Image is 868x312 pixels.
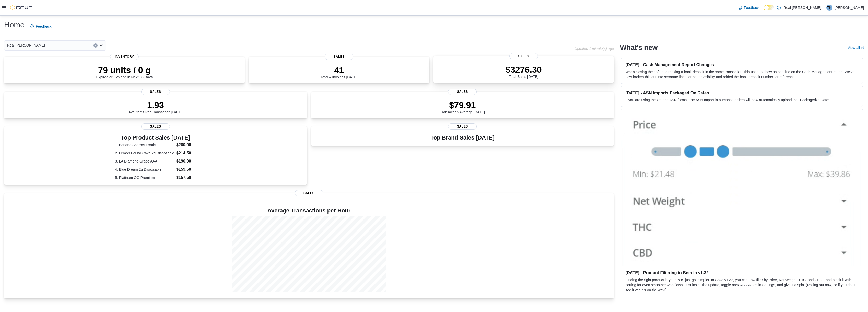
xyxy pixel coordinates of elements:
[861,46,864,49] svg: External link
[574,47,614,51] p: Updated 1 minute(s) ago
[325,54,353,60] span: Sales
[115,159,174,164] dt: 3. LA Diamond Grade AAA
[764,5,774,10] input: Dark Mode
[744,5,759,10] span: Feedback
[509,53,538,59] span: Sales
[295,190,323,196] span: Sales
[506,64,542,75] p: $3276.30
[141,123,170,130] span: Sales
[28,21,53,31] a: Feedback
[826,5,832,11] div: Tyler Neddo
[736,283,758,287] em: Beta Features
[448,123,477,130] span: Sales
[115,167,174,172] dt: 4. Blue Dream 2g Disposable
[36,24,51,29] span: Feedback
[440,100,485,110] p: $79.91
[115,175,174,180] dt: 5. Platinum OG Premium
[96,65,153,75] p: 79 units / 0 g
[321,65,357,75] p: 41
[448,89,477,95] span: Sales
[506,64,542,79] div: Total Sales [DATE]
[783,5,821,11] p: Real [PERSON_NAME]
[625,62,859,67] h3: [DATE] - Cash Management Report Changes
[115,142,174,147] dt: 1. Banana Sherbet Exotic
[115,135,196,141] h3: Top Product Sales [DATE]
[176,158,196,164] dd: $190.00
[7,42,45,48] span: Real [PERSON_NAME]
[115,151,174,156] dt: 2. Lemon Pound Cake 2g Disposable
[4,20,25,30] h1: Home
[625,90,859,95] h3: [DATE] - ASN Imports Packaged On Dates
[848,45,864,50] a: View allExternal link
[128,100,183,110] p: 1.93
[625,277,859,293] p: Finding the right product in your POS just got simpler. In Cova v1.32, you can now filter by Pric...
[96,65,153,79] div: Expired or Expiring in Next 30 Days
[625,69,859,79] p: When closing the safe and making a bank deposit in the same transaction, this used to show as one...
[128,100,183,114] div: Avg Items Per Transaction [DATE]
[141,89,170,95] span: Sales
[625,97,859,102] p: If you are using the Ontario ASN format, the ASN Import in purchase orders will now automatically...
[99,43,103,48] button: Open list of options
[176,166,196,172] dd: $159.50
[110,54,139,60] span: Inventory
[440,100,485,114] div: Transaction Average [DATE]
[176,150,196,156] dd: $214.50
[321,65,357,79] div: Total # Invoices [DATE]
[827,5,831,11] span: TN
[93,43,98,48] button: Clear input
[8,207,610,214] h4: Average Transactions per Hour
[430,135,495,141] h3: Top Brand Sales [DATE]
[176,142,196,148] dd: $280.00
[625,270,859,275] h3: [DATE] - Product Filtering in Beta in v1.32
[736,3,761,13] a: Feedback
[620,43,658,52] h2: What's new
[176,175,196,181] dd: $157.50
[823,5,824,11] p: |
[10,5,33,10] img: Cova
[835,5,864,11] p: [PERSON_NAME]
